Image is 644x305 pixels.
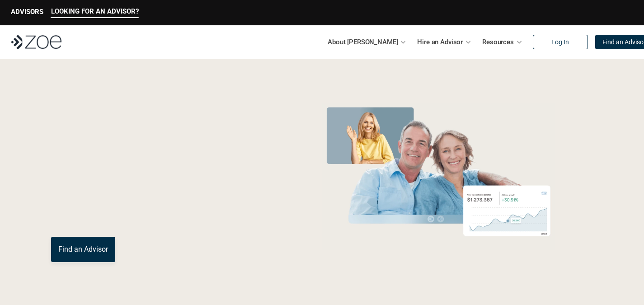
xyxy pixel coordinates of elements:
span: with a Financial Advisor [51,130,234,195]
a: Find an Advisor [51,237,115,262]
p: You deserve an advisor you can trust. [PERSON_NAME], hire, and invest with vetted, fiduciary, fin... [51,204,284,226]
em: The information in the visuals above is for illustrative purposes only and does not represent an ... [313,255,564,260]
p: LOOKING FOR AN ADVISOR? [51,7,139,15]
p: Log In [551,38,569,46]
p: Resources [482,35,514,49]
span: Grow Your Wealth [51,100,252,135]
p: Hire an Advisor [417,35,463,49]
img: Zoe Financial Hero Image [318,103,559,250]
p: ADVISORS [11,8,43,16]
p: Find an Advisor [58,245,108,253]
a: Log In [533,35,588,49]
p: About [PERSON_NAME] [328,35,398,49]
